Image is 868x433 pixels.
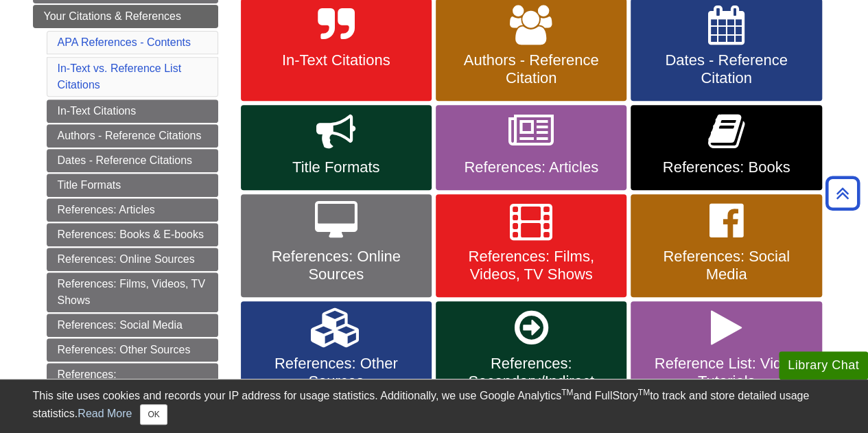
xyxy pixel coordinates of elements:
sup: TM [561,388,573,397]
span: References: Articles [446,159,616,176]
a: APA References - Contents [58,36,191,48]
a: References: Online Sources [241,194,432,297]
span: References: Social Media [641,248,811,283]
a: References: Online Sources [47,248,218,271]
a: Dates - Reference Citations [47,149,218,172]
span: Your Citations & References [44,10,181,22]
a: References: Secondary/Indirect Sources [47,363,218,403]
span: Reference List: Video Tutorials [641,355,811,390]
a: References: Social Media [47,314,218,337]
a: Read More [78,408,132,419]
span: Dates - Reference Citation [641,51,811,87]
a: Authors - Reference Citations [47,124,218,148]
span: References: Books [641,159,811,176]
a: Title Formats [241,105,432,190]
a: Title Formats [47,174,218,197]
span: References: Secondary/Indirect Sources [446,355,616,408]
span: In-Text Citations [251,51,421,69]
a: In-Text vs. Reference List Citations [58,62,182,91]
a: References: Articles [436,105,626,190]
a: References: Books & E-books [47,223,218,246]
span: Title Formats [251,159,421,176]
a: References: Films, Videos, TV Shows [436,194,626,297]
a: References: Films, Videos, TV Shows [47,272,218,312]
button: Library Chat [779,351,868,379]
a: References: Articles [47,198,218,222]
span: References: Online Sources [251,248,421,283]
span: Authors - Reference Citation [446,51,616,87]
sup: TM [638,388,650,397]
span: References: Other Sources [251,355,421,390]
a: References: Social Media [631,194,821,297]
a: References: Other Sources [241,301,432,422]
a: References: Other Sources [47,338,218,362]
a: Back to Top [821,184,865,202]
div: This site uses cookies and records your IP address for usage statistics. Additionally, we use Goo... [33,388,836,425]
a: Reference List: Video Tutorials [631,301,821,422]
span: References: Films, Videos, TV Shows [446,248,616,283]
a: Your Citations & References [33,5,218,28]
a: In-Text Citations [47,100,218,123]
a: References: Secondary/Indirect Sources [436,301,626,422]
a: References: Books [631,105,821,190]
button: Close [140,404,167,425]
